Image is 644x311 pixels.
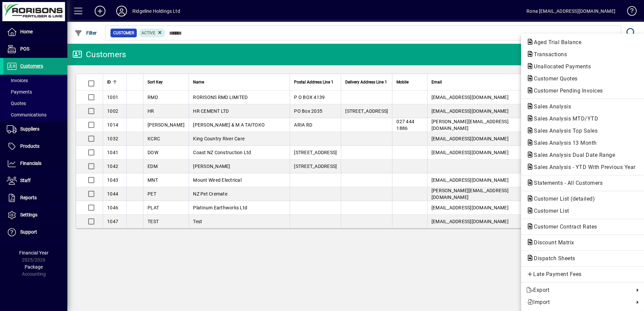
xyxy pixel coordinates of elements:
span: Sales Analysis MTD/YTD [526,115,602,122]
span: Unallocated Payments [526,63,594,70]
span: Sales Analysis [526,103,574,110]
span: Discount Matrix [526,239,578,246]
span: Import [526,298,631,306]
span: Aged Trial Balance [526,39,585,45]
span: Customer List (detailed) [526,196,598,202]
span: Customer Contract Rates [526,223,601,230]
span: Dispatch Sheets [526,255,579,262]
span: Transactions [526,51,570,58]
span: Sales Analysis 13 Month [526,140,600,146]
span: Customer List [526,208,573,214]
span: Export [526,286,631,294]
span: Sales Analysis - YTD With Previous Year [526,164,639,170]
span: Customer Pending Invoices [526,88,606,94]
span: Customer Quotes [526,75,581,82]
span: Late Payment Fees [526,270,639,278]
span: Sales Analysis Dual Date Range [526,152,618,158]
span: Statements - All Customers [526,180,606,186]
span: Sales Analysis Top Sales [526,128,601,134]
